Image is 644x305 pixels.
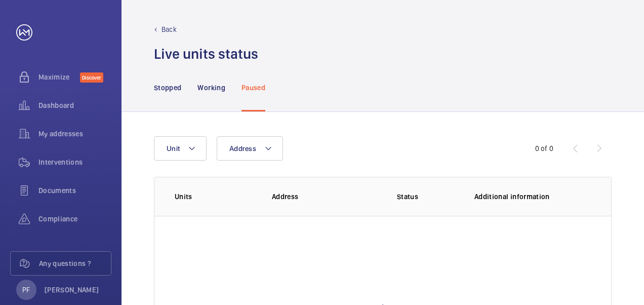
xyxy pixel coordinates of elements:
span: Discover [80,72,103,83]
h1: Live units status [154,45,258,63]
p: [PERSON_NAME] [45,285,99,295]
p: Stopped [154,83,181,93]
div: 0 of 0 [535,143,553,154]
span: Documents [38,185,111,196]
p: Back [162,24,177,34]
p: Units [175,192,256,202]
span: Any questions ? [39,258,111,269]
button: Address [217,136,283,161]
p: Additional information [474,192,591,202]
span: My addresses [38,129,111,139]
span: Compliance [38,214,111,224]
p: Status [364,192,451,202]
p: Working [197,83,225,93]
span: Dashboard [38,100,111,110]
p: Address [272,192,357,202]
span: Maximize [38,72,80,82]
span: Interventions [38,157,111,167]
p: PF [22,285,30,295]
button: Unit [154,136,207,161]
span: Address [229,144,256,152]
span: Unit [167,144,180,152]
p: Paused [241,83,265,93]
